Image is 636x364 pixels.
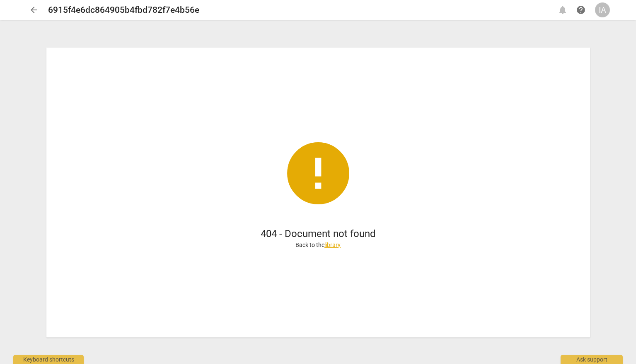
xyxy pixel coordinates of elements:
div: Keyboard shortcuts [13,355,84,364]
a: library [324,242,341,248]
span: help [576,5,586,15]
span: arrow_back [29,5,39,15]
h2: 6915f4e6dc864905b4fbd782f7e4b56e [48,5,199,15]
button: IA [595,2,610,17]
h1: 404 - Document not found [261,227,376,241]
div: Ask support [561,355,623,364]
span: error [281,136,355,211]
a: Help [573,2,588,17]
p: Back to the [295,241,341,249]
